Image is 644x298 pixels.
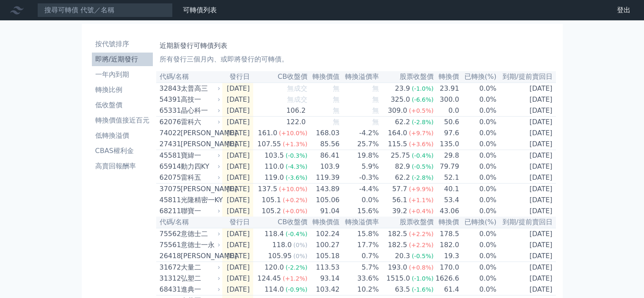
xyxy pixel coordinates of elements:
td: 0.0% [459,184,497,195]
td: 182.0 [434,240,459,251]
td: 5.9% [340,161,379,172]
td: [DATE] [222,139,253,150]
th: 已轉換(%) [459,71,497,83]
td: [DATE] [222,262,253,273]
span: 無 [372,118,379,126]
td: 43.06 [434,206,459,217]
td: 79.79 [434,161,459,172]
span: (-0.9%) [285,286,307,293]
th: 代碼/名稱 [156,71,222,83]
td: 85.56 [308,139,340,150]
a: 一年內到期 [92,68,153,81]
span: 無 [372,95,379,103]
td: [DATE] [497,240,556,251]
td: 0.0% [459,139,497,150]
td: 33.6% [340,273,379,284]
div: [PERSON_NAME] [181,184,219,194]
td: 0.0% [459,240,497,251]
h1: 近期新發行可轉債列表 [160,41,553,51]
div: 107.55 [256,139,283,149]
td: 100.27 [308,240,340,251]
th: 到期/提前賣回日 [497,71,556,83]
td: 135.0 [434,139,459,150]
td: [DATE] [222,228,253,240]
div: 太普高三 [181,84,219,94]
td: 0.0% [459,161,497,172]
div: 45811 [160,195,179,205]
span: (+10.0%) [279,130,307,136]
li: CBAS權利金 [92,146,153,156]
div: 105.1 [260,195,283,205]
td: [DATE] [222,184,253,195]
div: 45581 [160,150,179,161]
div: 大量二 [181,262,219,273]
td: 52.1 [434,172,459,184]
td: 0.0% [459,128,497,139]
div: 62.2 [393,117,412,127]
td: 5.7% [340,262,379,273]
li: 按代號排序 [92,39,153,49]
td: [DATE] [222,150,253,162]
div: 意德士二 [181,229,219,239]
td: 93.14 [308,273,340,284]
div: 聯寶一 [181,206,219,216]
div: 118.0 [271,240,293,250]
div: 309.0 [386,106,409,116]
th: 發行日 [222,217,253,228]
div: 68211 [160,206,179,216]
td: 300.0 [434,94,459,105]
td: [DATE] [222,284,253,295]
div: 193.0 [386,262,409,273]
td: 168.03 [308,128,340,139]
div: 65914 [160,162,179,172]
td: 19.8% [340,150,379,162]
span: (+9.7%) [409,130,434,136]
div: 161.0 [256,128,279,138]
th: 轉換溢價率 [340,71,379,83]
span: (-1.0%) [412,275,434,282]
td: [DATE] [497,228,556,240]
th: 已轉換(%) [459,217,497,228]
th: 轉換價 [434,217,459,228]
div: 62075 [160,173,179,183]
td: [DATE] [222,128,253,139]
li: 一年內到期 [92,70,153,80]
td: 0.0% [459,83,497,94]
div: 57.7 [390,184,409,194]
td: [DATE] [497,117,556,128]
div: 137.5 [256,184,279,194]
div: 37075 [160,184,179,194]
td: [DATE] [222,94,253,105]
li: 轉換價值接近百元 [92,115,153,125]
a: 低轉換溢價 [92,129,153,142]
td: [DATE] [222,117,253,128]
th: 股票收盤價 [379,217,434,228]
div: 31312 [160,273,179,284]
li: 即將/近期發行 [92,54,153,64]
td: 0.0% [459,105,497,117]
span: 無 [372,106,379,114]
a: 高賣回報酬率 [92,159,153,173]
a: 轉換價值接近百元 [92,114,153,127]
div: 74022 [160,128,179,138]
a: 可轉債列表 [183,6,217,14]
span: (+2.2%) [409,231,434,237]
td: [DATE] [497,94,556,105]
td: 0.0% [459,150,497,162]
span: (-1.0%) [412,85,434,92]
td: 0.0% [459,94,497,105]
span: (-2.2%) [285,264,307,271]
td: 15.6% [340,206,379,217]
div: 62076 [160,117,179,127]
span: 無 [333,118,340,126]
div: 325.0 [389,95,412,105]
span: (+2.2%) [409,242,434,248]
td: 23.91 [434,83,459,94]
td: 86.41 [308,150,340,162]
td: 102.24 [308,228,340,240]
td: 29.8 [434,150,459,162]
div: 高技一 [181,95,219,105]
div: 68431 [160,284,179,295]
td: 0.0% [459,172,497,184]
td: 143.89 [308,184,340,195]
